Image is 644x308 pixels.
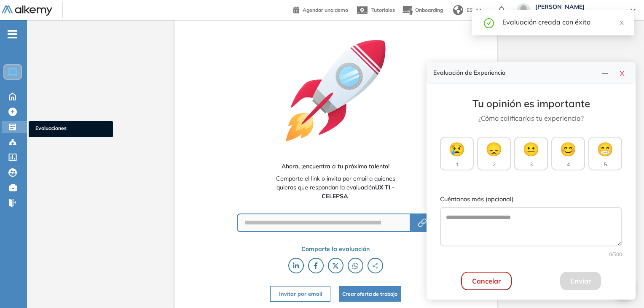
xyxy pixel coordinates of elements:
img: arrow [476,8,481,12]
div: Evaluación creada con éxito [502,17,624,27]
span: 😞 [486,139,502,159]
label: Cuéntanos más (opcional) [440,195,622,204]
span: 5 [604,161,607,168]
button: 😞2 [477,137,511,170]
span: 😊 [560,139,577,159]
span: Comparte el link o invita por email a quienes quieras que respondan la evaluación . [272,174,398,201]
span: ES [467,6,473,14]
button: Cancelar [461,272,512,290]
span: close [619,70,625,77]
span: 1 [456,161,459,168]
button: close [615,67,629,78]
span: Tutoriales [371,7,395,13]
button: 😢1 [440,137,474,170]
span: Onboarding [415,7,443,13]
span: 😁 [597,139,614,159]
span: Ahora, ¡encuentra a tu próximo talento! [282,162,389,171]
button: Invitar por email [270,286,330,302]
button: 😐3 [514,137,548,170]
span: 2 [493,161,496,168]
span: Evaluaciones [35,124,106,134]
button: 😊4 [551,137,585,170]
span: line [602,70,609,77]
h4: Evaluación de Experiencia [433,69,598,76]
button: 😁5 [588,137,622,170]
button: Onboarding [402,1,443,19]
button: line [598,67,612,78]
img: Logo [2,5,52,16]
button: Enviar [560,272,601,290]
span: check-circle [484,17,494,28]
button: Crear oferta de trabajo [339,286,401,302]
span: 😢 [448,139,465,159]
span: Agendar una demo [303,7,348,13]
h3: Tu opinión es importante [440,97,622,110]
span: [PERSON_NAME] [535,3,622,10]
span: close [619,20,625,26]
span: 😐 [523,139,539,159]
span: Comparte la evaluación [301,245,370,254]
i: - [8,33,17,35]
span: 3 [530,161,533,168]
span: 4 [567,161,570,168]
div: 0 /500 [440,251,622,258]
p: ¿Cómo calificarías tu experiencia? [440,113,622,123]
img: world [453,5,463,15]
a: Agendar una demo [293,4,348,14]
